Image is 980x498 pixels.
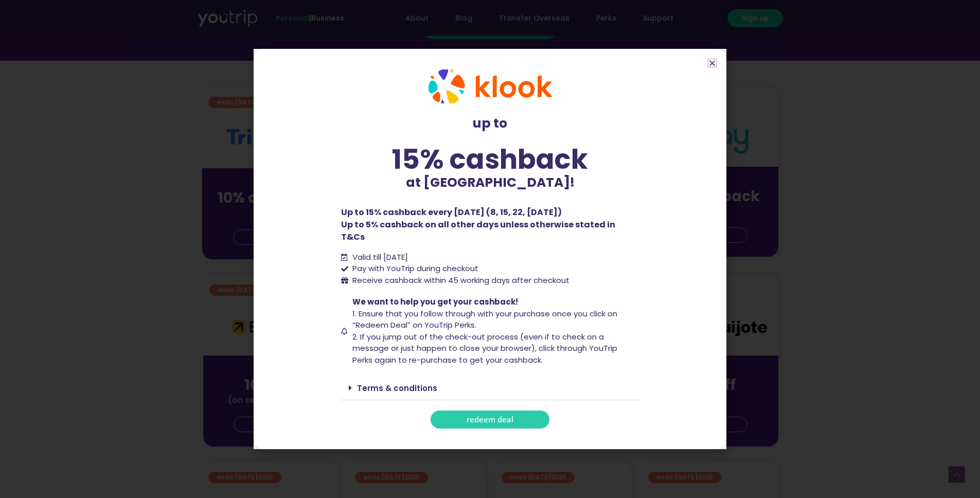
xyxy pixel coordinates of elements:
span: Receive cashback within 45 working days after checkout [350,275,569,287]
span: We want to help you get your cashback! [352,296,518,307]
a: redeem deal [431,411,549,429]
div: Terms & conditions [341,376,639,400]
p: Up to 15% cashback every [DATE] (8, 15, 22, [DATE]) Up to 5% cashback on all other days unless ot... [341,206,639,243]
div: 15% cashback [341,146,639,173]
span: redeem deal [467,416,513,423]
p: at [GEOGRAPHIC_DATA]! [341,173,639,192]
span: 1. Ensure that you follow through with your purchase once you click on “Redeem Deal” on YouTrip P... [352,308,617,331]
span: 2. If you jump out of the check-out process (even if to check on a message or just happen to clos... [352,331,617,365]
span: Pay with YouTrip during checkout [350,263,478,275]
p: up to [341,114,639,133]
span: Valid till [DATE] [350,252,408,263]
a: Close [708,59,716,67]
a: Terms & conditions [357,383,437,394]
